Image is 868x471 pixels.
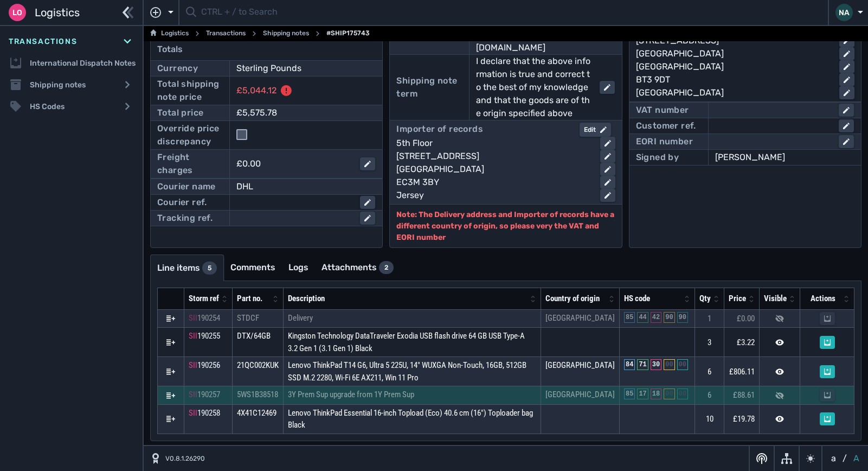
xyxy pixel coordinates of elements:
[201,2,821,23] input: CTRL + / to Search
[624,312,635,323] div: 85
[708,314,711,323] span: 1
[150,27,189,40] a: Logistics
[165,454,205,463] span: V0.8.1.26290
[236,106,360,119] div: £5,575.78
[708,390,711,400] span: 6
[396,176,591,189] div: EC3M 3BY
[637,359,648,370] div: 71
[288,408,533,430] span: Lenovo ThinkPad Essential 16-inch Topload (Eco) 40.6 cm (16") Toploader bag Black
[637,312,648,323] div: 44
[379,261,394,274] div: 2
[651,389,661,399] div: 18
[237,408,277,418] span: 4X41C12469
[624,359,635,370] div: 84
[197,390,220,399] span: 190257
[851,452,861,465] button: A
[157,78,223,104] div: Total shipping note price
[664,389,674,399] div: 00
[729,367,755,377] span: £806.11
[843,452,847,465] span: /
[288,390,414,399] span: 3Y Prem Sup upgrade from 1Y Prem Sup
[677,359,688,370] div: 00
[624,389,635,399] div: 85
[288,331,525,353] span: Kingston Technology DataTraveler Exodia USB flash drive 64 GB USB Type-A 3.2 Gen 1 (3.1 Gen 1) Black
[288,292,528,305] div: Description
[715,151,854,164] div: [PERSON_NAME]
[396,209,615,243] p: Note: The Delivery address and Importer of records have a different country of origin, so please ...
[636,60,831,73] div: [GEOGRAPHIC_DATA]
[224,254,282,281] a: Comments
[151,255,223,281] a: Line items5
[326,27,370,40] span: #SHIP175743
[236,62,360,75] div: Sterling Pounds
[624,292,681,305] div: HS code
[636,119,696,132] div: Customer ref.
[396,163,591,176] div: [GEOGRAPHIC_DATA]
[545,313,615,323] span: [GEOGRAPHIC_DATA]
[636,135,693,148] div: EORI number
[580,123,611,137] button: Edit
[677,312,688,323] div: 90
[236,84,277,97] div: £5,044.12
[699,292,711,305] div: Qty
[545,292,606,305] div: Country of origin
[396,123,483,137] div: Importer of records
[396,150,591,163] div: [STREET_ADDRESS]
[764,292,787,305] div: Visible
[636,47,831,60] div: [GEOGRAPHIC_DATA]
[396,137,591,150] div: 5th Floor
[189,313,197,323] span: SII
[288,360,526,383] span: Lenovo ThinkPad T14 G6, Ultra 5 225U, 14" WUXGA Non-Touch, 16GB, 512GB SSD M.2 2280, Wi-Fi 6E AX2...
[706,414,713,424] span: 10
[737,338,755,347] span: £3.22
[189,331,197,341] span: SII
[835,4,853,21] div: NA
[206,27,246,40] a: Transactions
[237,360,279,370] span: 21QC002KUK
[189,408,197,418] span: SII
[288,313,313,323] span: Delivery
[157,39,376,60] div: Totals
[157,62,198,75] div: Currency
[263,27,309,40] a: Shipping notes
[157,106,203,119] div: Total price
[651,312,661,323] div: 42
[157,151,223,177] div: Freight charges
[396,189,591,202] div: Jersey
[9,4,26,21] div: Lo
[189,390,197,399] span: SII
[664,359,674,370] div: 00
[737,314,755,323] span: £0.00
[708,338,711,347] span: 3
[157,180,216,193] div: Courier name
[636,86,831,99] div: [GEOGRAPHIC_DATA]
[236,180,375,193] div: DHL
[237,390,278,399] span: 5WS1B38518
[396,74,462,100] div: Shipping note term
[202,262,217,275] div: 5
[637,389,648,399] div: 17
[157,122,223,148] div: Override price discrepancy
[733,390,755,400] span: £88.61
[189,292,219,305] div: Storm ref
[584,125,607,135] div: Edit
[476,55,591,120] div: I declare that the above information is true and correct to the best of my knowledge and that the...
[197,408,220,418] span: 190258
[733,414,755,424] span: £19.78
[237,331,271,341] span: DTX/64GB
[315,254,400,281] a: Attachments2
[282,254,315,281] a: Logs
[636,73,831,86] div: BT3 9DT
[35,4,80,21] span: Logistics
[189,360,197,370] span: SII
[729,292,746,305] div: Price
[805,292,841,305] div: Actions
[664,312,674,323] div: 90
[237,313,259,323] span: STDCF
[651,359,661,370] div: 30
[545,360,615,370] span: [GEOGRAPHIC_DATA]
[197,360,220,370] span: 190256
[197,313,220,323] span: 190254
[237,292,270,305] div: Part no.
[545,390,615,399] span: [GEOGRAPHIC_DATA]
